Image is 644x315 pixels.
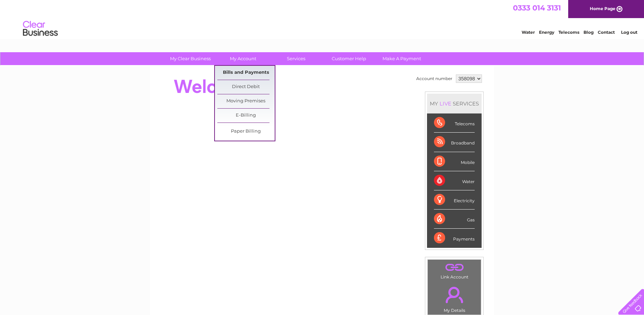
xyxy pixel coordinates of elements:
div: Electricity [434,190,475,210]
a: My Clear Business [162,52,219,65]
a: 0333 014 3131 [513,3,561,12]
div: Water [434,171,475,190]
div: Gas [434,210,475,229]
a: My Account [215,52,272,65]
a: Energy [539,30,554,35]
a: Make A Payment [373,52,430,65]
td: Account number [414,73,454,85]
div: MY SERVICES [427,94,482,113]
a: Customer Help [320,52,378,65]
div: LIVE [438,100,453,107]
a: . [429,283,479,307]
td: Link Account [427,259,481,281]
a: . [429,261,479,274]
div: Telecoms [434,113,475,133]
div: Broadband [434,133,475,152]
a: Log out [621,30,637,35]
div: Clear Business is a trading name of Verastar Limited (registered in [GEOGRAPHIC_DATA] No. 3667643... [158,4,487,34]
div: Mobile [434,152,475,171]
a: Telecoms [558,30,579,35]
a: Contact [598,30,615,35]
td: My Details [427,281,481,315]
a: Blog [583,30,594,35]
a: Bills and Payments [217,66,275,80]
a: Moving Premises [217,94,275,108]
a: Water [522,30,535,35]
a: Services [267,52,325,65]
a: Direct Debit [217,80,275,94]
div: Payments [434,229,475,247]
a: E-Billing [217,109,275,123]
a: Paper Billing [217,125,275,139]
img: logo.png [23,18,58,39]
